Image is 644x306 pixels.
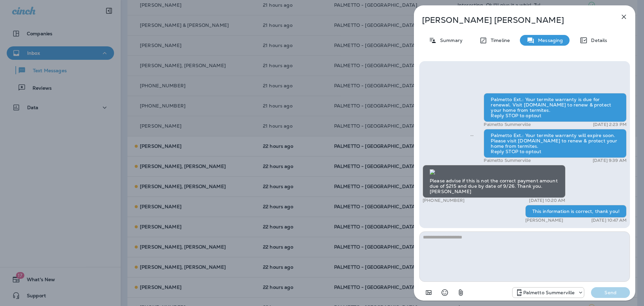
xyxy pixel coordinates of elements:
[529,198,565,203] p: [DATE] 10:20 AM
[525,205,627,218] div: This information is correct, thank you!
[525,218,563,223] p: [PERSON_NAME]
[523,290,575,295] p: Palmetto Summerville
[437,38,463,43] p: Summary
[470,132,474,138] span: Sent
[484,122,531,127] p: Palmetto Summerville
[438,286,451,299] button: Select an emoji
[422,15,605,25] p: [PERSON_NAME] [PERSON_NAME]
[484,129,627,158] div: Palmetto Ext.: Your termite warranty will expire soon. Please visit [DOMAIN_NAME] to renew & prot...
[484,158,531,163] p: Palmetto Summerville
[430,169,435,175] img: twilio-download
[484,93,627,122] div: Palmetto Ext.: Your termite warranty is due for renewal. Visit [DOMAIN_NAME] to renew & protect y...
[588,38,607,43] p: Details
[513,289,584,297] div: +1 (843) 594-2691
[535,38,563,43] p: Messaging
[422,286,435,299] button: Add in a premade template
[593,158,627,163] p: [DATE] 9:39 AM
[423,198,465,203] p: [PHONE_NUMBER]
[487,38,510,43] p: Timeline
[591,218,627,223] p: [DATE] 10:47 AM
[593,122,627,127] p: [DATE] 2:23 PM
[423,165,566,198] div: Please advise if this is not the correct payment amount due of $215 and due by date of 9/26. Than...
